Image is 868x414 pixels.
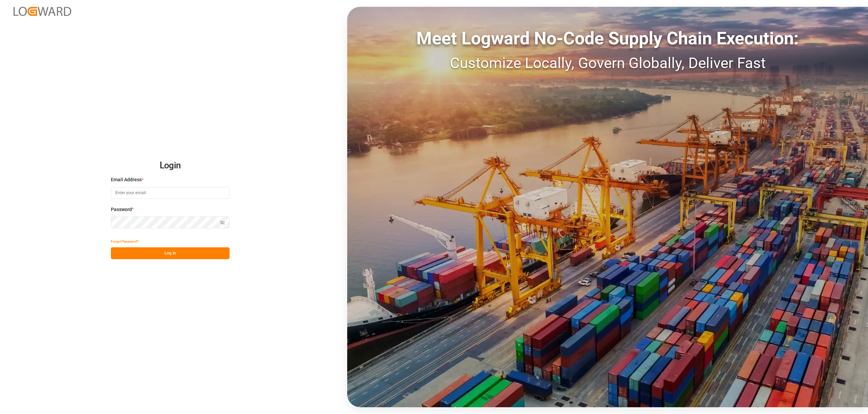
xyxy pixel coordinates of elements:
div: Customize Locally, Govern Globally, Deliver Fast [347,52,868,74]
span: Password [111,206,132,213]
button: Log In [111,247,230,259]
h2: Login [111,155,230,177]
button: Forgot Password? [111,235,139,247]
img: Logward_new_orange.png [14,7,71,16]
input: Enter your email [111,187,230,199]
span: Email Address [111,176,142,183]
div: Meet Logward No-Code Supply Chain Execution: [347,25,868,52]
